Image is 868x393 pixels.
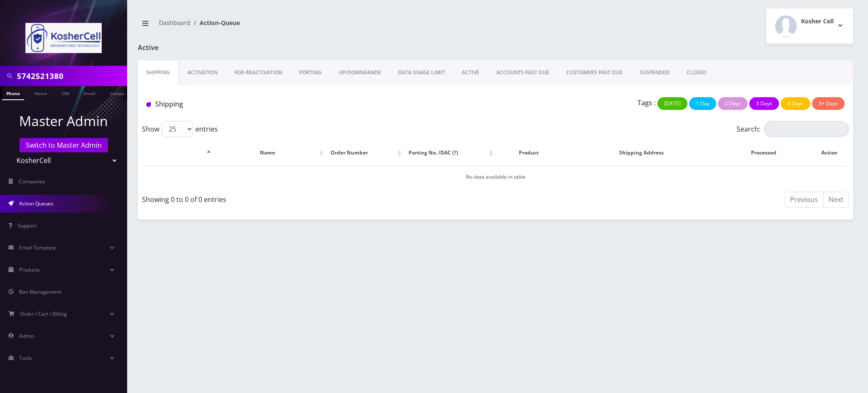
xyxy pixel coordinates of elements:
[2,86,24,100] a: Phone
[143,140,213,165] th: : activate to sort column descending
[142,191,489,205] div: Showing 0 to 0 of 0 entries
[496,140,561,165] th: Product
[689,97,716,110] button: 1 Day
[190,18,240,27] li: Action-Queue
[142,121,218,137] label: Show entries
[637,98,656,108] p: Tags :
[18,222,36,229] span: Support
[562,140,721,165] th: Shipping Address
[17,68,125,84] input: Search in Company
[57,86,73,99] a: SIM
[823,192,849,208] a: Next
[722,140,810,165] th: Processed: activate to sort column ascending
[657,97,687,110] button: [DATE]
[25,23,102,53] img: KosherCell
[79,86,100,99] a: Email
[764,121,849,137] input: Search:
[330,60,389,85] a: UP/DOWNGRADE
[159,19,190,27] a: Dashboard
[737,121,849,137] label: Search:
[326,140,403,165] th: Order Number: activate to sort column ascending
[19,178,45,185] span: Companies
[19,354,32,362] span: Tools
[785,192,823,208] a: Previous
[19,266,40,273] span: Products
[781,97,810,110] button: 4 Days
[19,200,53,207] span: Action Queues
[812,97,845,110] button: 5+ Days
[291,60,330,85] a: PORTING
[106,86,134,99] a: Company
[19,138,108,152] a: Switch to Master Admin
[30,86,51,99] a: Name
[810,140,848,165] th: Action
[389,60,453,85] a: DATA USAGE LIMIT
[226,60,291,85] a: FOR-REActivation
[20,310,67,317] span: Order / Cart / Billing
[749,97,779,110] button: 3 Days
[214,140,325,165] th: Name: activate to sort column ascending
[558,60,631,85] a: CUSTOMERS PAST DUE
[718,97,748,110] button: 2 Days
[143,166,848,188] td: No data available in table
[766,8,853,44] button: Kosher Cell
[146,100,370,108] h1: Shipping
[678,60,715,85] a: CLOSED
[138,60,179,85] a: Shipping
[138,14,489,38] nav: breadcrumb
[631,60,678,85] a: SUSPENDED
[138,44,368,52] h1: Active
[161,121,193,137] select: Showentries
[801,18,834,25] h2: Kosher Cell
[179,60,226,85] a: Activation
[488,60,558,85] a: ACCOUNTS PAST DUE
[453,60,488,85] a: ACTIVE
[146,102,151,107] img: Shipping
[19,244,56,251] span: Email Template
[19,288,61,295] span: Ban Management
[19,332,34,340] span: Admin
[404,140,495,165] th: Porting No. /DAC (?): activate to sort column ascending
